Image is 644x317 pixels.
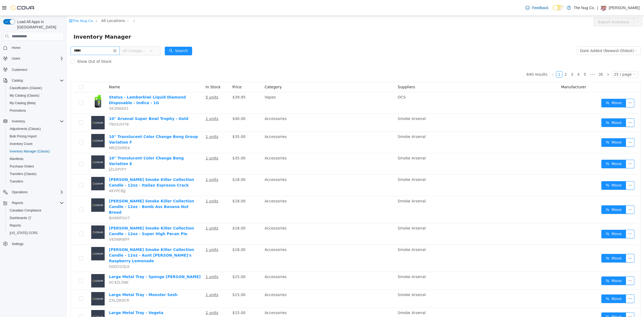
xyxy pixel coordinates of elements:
[8,100,38,106] a: My Catalog (Beta)
[1,77,66,84] button: Catalog
[532,5,548,10] span: Feedback
[24,100,38,114] img: 10" Arsenal Super Bowl Trophy - Gold placeholder
[534,83,559,92] button: icon: swapMove
[534,103,559,111] button: icon: swapMove
[553,10,553,11] span: Dark Mode
[559,238,567,247] button: icon: ellipsis
[42,151,60,156] span: JZLGPYFY
[8,85,44,91] a: Classification (Classic)
[566,57,569,61] i: icon: down
[1,65,66,73] button: Customers
[574,5,595,11] p: The Nug Co.
[10,208,41,213] span: Canadian Compliance
[521,55,530,62] span: •••
[138,183,151,187] u: 1 units
[331,277,358,281] span: Smoke Arsenal
[8,156,25,162] a: Manifests
[8,215,33,221] a: Dashboards
[559,214,567,223] button: icon: ellipsis
[8,107,28,114] a: Promotions
[10,77,64,84] span: Catalog
[8,85,64,91] span: Classification (Classic)
[515,55,521,62] li: 5
[8,92,42,99] a: My Catalog (Classic)
[138,259,151,263] u: 1 units
[10,66,64,73] span: Customers
[42,183,127,199] a: [PERSON_NAME] Smoke Killer Collection Candle - 12oz - Bomb Ass Banana Nut Bread
[5,178,66,185] button: Transfers
[3,42,64,262] nav: Complex example
[8,178,25,185] a: Transfers
[66,3,67,7] span: /
[195,256,328,274] td: Accessories
[10,118,64,125] span: Inventory
[6,17,67,25] span: Inventory Manager
[496,56,502,61] a: 2
[10,223,21,228] span: Reports
[10,241,25,247] a: Settings
[12,78,23,83] span: Catalog
[609,5,640,11] p: [PERSON_NAME]
[56,32,80,38] span: All Categories
[331,232,358,236] span: Smoke Arsenal
[24,118,38,132] img: 10" Translucent Color Change Bong Group Variation F placeholder
[138,101,151,105] u: 1 units
[530,56,537,61] a: 26
[12,201,23,205] span: Reports
[5,148,66,155] button: Inventory Manager (Classic)
[195,207,328,229] td: Accessories
[331,162,358,166] span: Smoke Arsenal
[8,100,64,106] span: My Catalog (Beta)
[534,238,559,247] button: icon: swapMove
[165,210,178,214] span: $18.00
[508,55,515,62] li: 4
[138,295,151,299] u: 2 units
[10,134,37,139] span: Bulk Pricing Import
[10,179,23,184] span: Transfers
[331,119,358,123] span: Smoke Arsenal
[165,259,178,263] span: $15.00
[10,189,64,195] span: Operations
[42,90,62,95] span: 5K3N66X1
[10,86,42,90] span: Classification (Classic)
[138,119,151,123] u: 1 units
[8,178,64,185] span: Transfers
[165,69,174,73] span: Price
[24,231,38,245] img: Beamer Smoke Killer Collection Candle - 12oz - Aunt Suzie's Raspberry Lemonade placeholder
[534,122,559,131] button: icon: swapMove
[5,84,66,92] button: Classification (Classic)
[195,180,328,207] td: Accessories
[42,277,110,281] a: Large Metal Tray - Monster Sesh
[24,276,38,290] img: Large Metal Tray - Monster Sesh placeholder
[482,55,489,62] li: Previous Page
[5,133,66,140] button: Bulk Pricing Import
[83,33,86,37] i: icon: down
[10,55,22,62] button: Users
[559,144,567,152] button: icon: ellipsis
[5,107,66,114] button: Promotions
[42,295,96,299] a: Large Metal Tray - Vegeta
[10,200,25,206] button: Reports
[8,141,35,147] a: Inventory Count
[5,140,66,148] button: Inventory Count
[138,277,151,281] u: 1 units
[331,210,358,214] span: Smoke Arsenal
[8,230,40,236] a: [US_STATE] CCRS
[484,57,487,60] i: icon: left
[24,258,38,272] img: Large Metal Tray - Sponge Bob placeholder
[5,214,66,222] a: Dashboards
[331,183,358,187] span: Smoke Arsenal
[10,77,25,84] button: Catalog
[42,210,127,220] a: [PERSON_NAME] Smoke Killer Collection Candle - 12oz - Super High Pecan Pie
[1,240,66,248] button: Settings
[42,249,63,253] span: D0DX2QL6
[98,31,125,39] button: icon: searchSearch
[42,282,62,287] span: ZXLQK0CR
[5,163,66,170] button: Purchase Orders
[559,190,567,198] button: icon: ellipsis
[1,55,66,62] button: Users
[197,69,215,73] span: Category
[195,137,328,159] td: Accessories
[10,93,39,98] span: My Catalog (Classic)
[42,106,62,111] span: TBA52H78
